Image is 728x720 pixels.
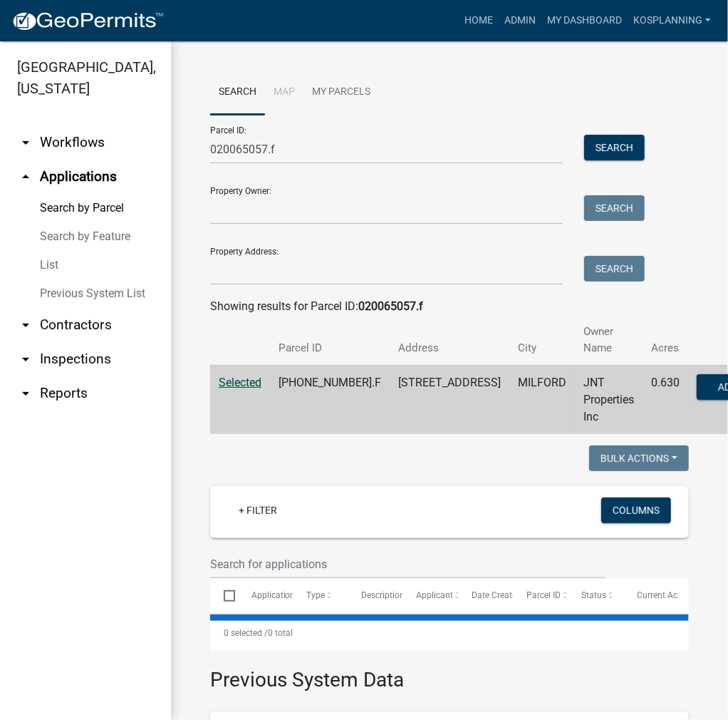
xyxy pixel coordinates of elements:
span: Status [582,590,607,600]
i: arrow_drop_down [17,317,34,334]
i: arrow_drop_up [17,168,34,185]
i: arrow_drop_down [17,351,34,368]
datatable-header-cell: Application Number [237,579,292,613]
datatable-header-cell: Status [568,579,623,613]
th: Address [390,315,509,365]
th: Acres [643,315,688,365]
span: Current Activity [637,590,696,600]
button: Search [584,256,645,282]
th: City [509,315,575,365]
span: Parcel ID [526,590,561,600]
th: Parcel ID [270,315,390,365]
span: Description [361,590,405,600]
datatable-header-cell: Select [210,579,237,613]
strong: 020065057.f [358,299,423,313]
h3: Previous System Data [210,651,689,695]
div: 0 total [210,615,689,651]
td: [STREET_ADDRESS] [390,365,509,434]
div: Showing results for Parcel ID: [210,298,689,315]
datatable-header-cell: Type [293,579,348,613]
td: 0.630 [643,365,688,434]
datatable-header-cell: Description [348,579,402,613]
span: Applicant [417,590,454,600]
a: + Filter [227,498,288,523]
span: 0 selected / [224,628,268,638]
td: MILFORD [509,365,575,434]
a: kosplanning [628,7,717,34]
a: Selected [219,376,261,389]
i: arrow_drop_down [17,385,34,402]
a: My Dashboard [541,7,628,34]
button: Search [584,135,645,160]
a: Admin [499,7,541,34]
datatable-header-cell: Date Created [458,579,513,613]
span: Application Number [251,590,329,600]
td: [PHONE_NUMBER].F [270,365,390,434]
a: Home [459,7,499,34]
input: Search for applications [210,550,605,579]
datatable-header-cell: Applicant [402,579,457,613]
i: arrow_drop_down [17,134,34,151]
span: Type [306,590,325,600]
button: Bulk Actions [589,446,689,471]
a: Search [210,70,265,115]
span: Date Created [472,590,521,600]
button: Search [584,195,645,221]
a: My Parcels [303,70,379,115]
td: JNT Properties Inc [575,365,643,434]
button: Columns [601,498,671,523]
datatable-header-cell: Parcel ID [513,579,568,613]
datatable-header-cell: Current Activity [623,579,678,613]
th: Owner Name [575,315,643,365]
